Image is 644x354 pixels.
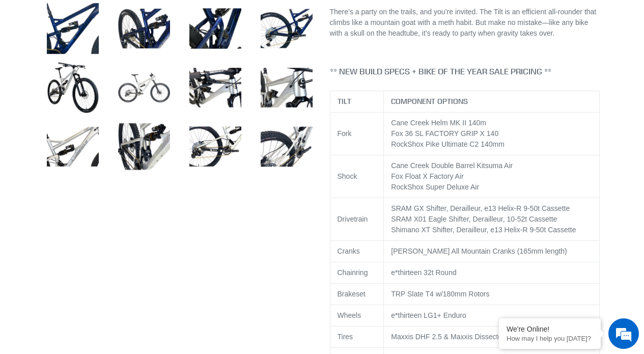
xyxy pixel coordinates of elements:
[116,1,172,57] img: Load image into Gallery viewer, TILT - Complete Bike
[330,305,384,326] td: Wheels
[330,67,600,76] h4: ** NEW BUILD SPECS + BIKE OF THE YEAR SALE PRICING **
[259,119,315,175] img: Load image into Gallery viewer, TILT - Complete Bike
[507,335,593,342] p: How may I help you today?
[507,325,593,333] div: We're Online!
[330,262,384,283] td: Chainring
[330,112,384,155] td: Fork
[330,91,384,112] th: TILT
[45,1,101,57] img: Load image into Gallery viewer, TILT - Complete Bike
[45,60,101,116] img: Load image into Gallery viewer, TILT - Complete Bike
[187,119,243,175] img: Load image into Gallery viewer, TILT - Complete Bike
[384,91,599,112] th: COMPONENT OPTIONS
[384,305,599,326] td: e*thirteen LG1+ Enduro
[330,326,384,347] td: Tires
[187,1,243,57] img: Load image into Gallery viewer, TILT - Complete Bike
[259,1,315,57] img: Load image into Gallery viewer, TILT - Complete Bike
[116,60,172,116] img: Load image into Gallery viewer, TILT - Complete Bike
[330,7,600,39] p: There’s a party on the trails, and you’re invited. The Tilt is an efficient all-rounder that clim...
[259,60,315,116] img: Load image into Gallery viewer, TILT - Complete Bike
[384,155,599,198] td: Cane Creek Double Barrel Kitsuma Air Fox Float X Factory Air RockShox Super Deluxe Air
[384,326,599,347] td: Maxxis DHF 2.5 & Maxxis Dissector 2.4
[45,119,101,175] img: Load image into Gallery viewer, TILT - Complete Bike
[330,198,384,240] td: Drivetrain
[384,240,599,262] td: [PERSON_NAME] All Mountain Cranks (165mm length)
[330,283,384,305] td: Brakeset
[384,198,599,240] td: SRAM GX Shifter, Derailleur, e13 Helix-R 9-50t Cassette SRAM X01 Eagle Shifter, Derailleur, 10-52...
[384,262,599,283] td: e*thirteen 32t Round
[116,119,172,175] img: Load image into Gallery viewer, TILT - Complete Bike
[330,155,384,198] td: Shock
[187,60,243,116] img: Load image into Gallery viewer, TILT - Complete Bike
[384,283,599,305] td: TRP Slate T4 w/180mm Rotors
[384,112,599,155] td: Cane Creek Helm MK II 140m Fox 36 SL FACTORY GRIP X 140 RockShox Pike Ultimate C2 140mm
[330,240,384,262] td: Cranks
